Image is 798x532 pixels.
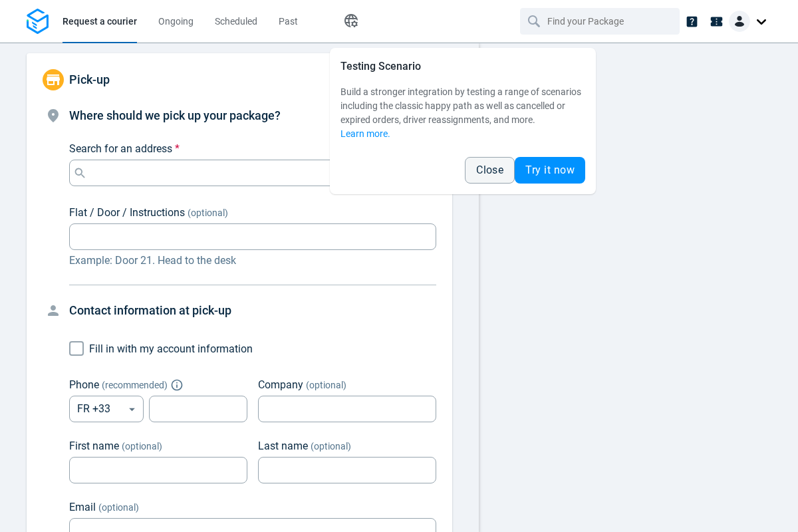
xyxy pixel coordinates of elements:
span: Flat / Door / Instructions [69,206,185,219]
div: Pick-up [27,53,452,106]
span: Try it now [525,165,575,176]
span: Testing Scenario [340,60,421,72]
span: Email [69,501,96,513]
span: (optional) [188,207,228,218]
img: Logo [27,9,49,35]
span: Close [476,165,503,176]
span: Ongoing [158,16,194,27]
span: Where should we pick up your package? [69,108,281,122]
input: Find your Package [547,9,655,34]
span: Fill in with my account information [89,342,253,355]
span: Last name [258,440,308,452]
button: Close [465,157,515,184]
img: Client [729,11,750,32]
a: Learn more. [340,128,390,139]
span: (optional) [306,380,346,390]
span: Company [258,378,303,391]
span: Request a courier [63,16,137,27]
span: Build a stronger integration by testing a range of scenarios including the classic happy path as ... [340,86,581,125]
span: Phone [69,378,99,391]
p: Example: Door 21. Head to the desk [69,253,436,269]
span: First name [69,440,119,452]
span: (optional) [311,441,351,452]
span: Search for an address [69,142,172,155]
span: (optional) [98,502,139,513]
span: Scheduled [215,16,257,27]
button: Try it now [515,157,585,184]
div: FR +33 [69,396,144,422]
button: Explain "Recommended" [173,381,181,389]
h4: Contact information at pick-up [69,301,436,320]
span: (optional) [122,441,162,452]
span: ( recommended ) [102,380,168,390]
span: Past [279,16,298,27]
span: Pick-up [69,72,110,86]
